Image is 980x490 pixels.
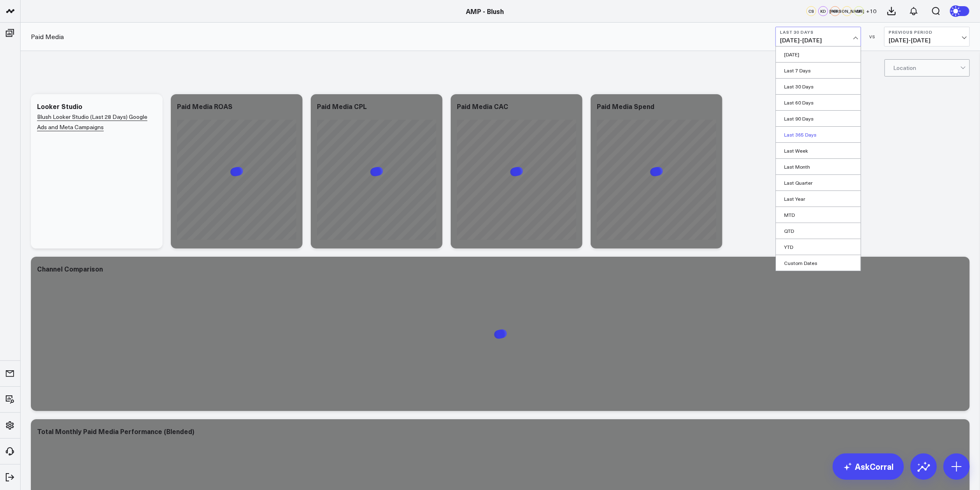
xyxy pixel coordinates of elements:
[37,102,82,111] div: Looker Studio
[776,255,861,271] a: Custom Dates
[37,264,103,273] div: Channel Comparison
[806,6,816,16] div: CS
[776,63,861,78] a: Last 7 Days
[776,79,861,94] a: Last 30 Days
[889,37,965,44] span: [DATE] - [DATE]
[776,95,861,110] a: Last 60 Days
[842,6,852,16] div: [PERSON_NAME]
[854,6,864,16] div: CP
[776,143,861,158] a: Last Week
[31,32,64,41] a: Paid Media
[457,102,508,111] div: Paid Media CAC
[776,46,861,62] a: [DATE]
[37,113,147,131] a: Blush Looker Studio (Last 28 Days) Google Ads and Meta Campaigns
[597,102,654,111] div: Paid Media Spend
[889,30,965,35] b: Previous Period
[776,191,861,207] a: Last Year
[830,6,840,16] div: KR
[177,102,233,111] div: Paid Media ROAS
[818,6,828,16] div: KD
[866,8,876,14] span: + 10
[865,34,880,39] div: VS
[776,239,861,255] a: YTD
[776,223,861,239] a: QTD
[317,102,367,111] div: Paid Media CPL
[776,159,861,174] a: Last Month
[37,427,194,436] div: Total Monthly Paid Media Performance (Blended)
[884,27,970,46] button: Previous Period[DATE]-[DATE]
[776,175,861,190] a: Last Quarter
[780,30,857,35] b: Last 30 Days
[466,7,504,16] a: AMP - Blush
[776,207,861,223] a: MTD
[780,37,857,44] span: [DATE] - [DATE]
[775,27,861,46] button: Last 30 Days[DATE]-[DATE]
[776,111,861,126] a: Last 90 Days
[776,127,861,142] a: Last 365 Days
[833,453,904,480] a: AskCorral
[866,6,876,16] button: +10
